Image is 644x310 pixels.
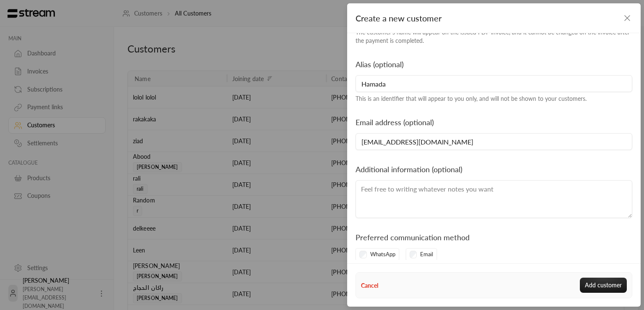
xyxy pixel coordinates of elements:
label: Additional information (optional) [356,163,462,175]
label: Alias (optional) [356,58,404,70]
label: Email [420,250,433,259]
button: Add customer [580,278,627,293]
div: The customer's name will appear on the issued PDF invoice, and it cannot be changed on the invoic... [356,28,632,45]
span: Create a new customer [356,12,441,24]
div: This is an identifier that will appear to you only, and will not be shown to your customers. [356,95,632,103]
input: Email address (optional) [356,133,632,150]
button: Cancel [361,281,378,290]
label: Email address (optional) [356,116,434,128]
label: Preferred communication method [356,231,470,243]
input: Alias (optional) [356,75,632,92]
label: WhatsApp [370,250,395,259]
